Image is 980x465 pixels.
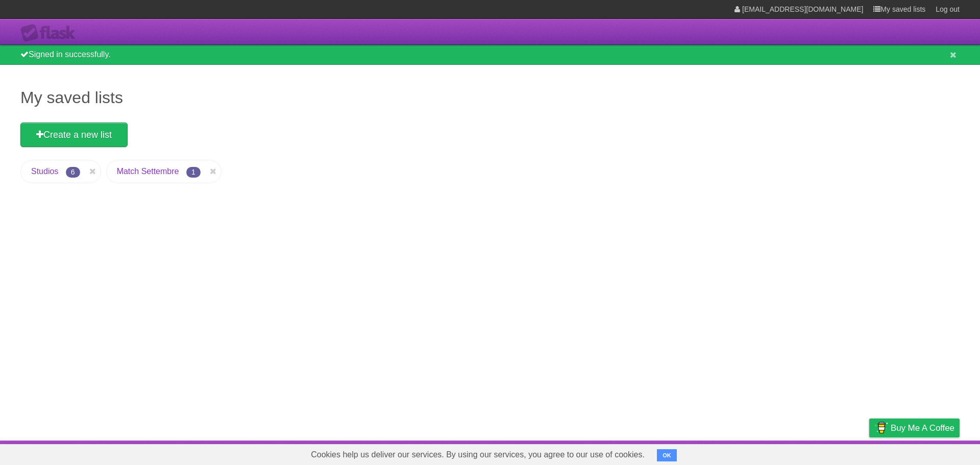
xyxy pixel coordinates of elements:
span: 6 [66,167,80,178]
span: Cookies help us deliver our services. By using our services, you agree to our use of cookies. [301,445,655,465]
a: Buy me a coffee [869,419,960,437]
a: Match Settembre [117,167,179,176]
a: Create a new list [20,123,128,147]
a: Studios [31,167,58,176]
a: Privacy [856,443,883,462]
button: OK [657,449,677,461]
h1: My saved lists [20,85,960,110]
img: Buy me a coffee [874,419,888,436]
span: 1 [186,167,201,178]
a: About [733,443,755,462]
span: Buy me a coffee [891,419,954,437]
div: Flask [20,24,82,42]
a: Suggest a feature [895,443,960,462]
a: Developers [767,443,808,462]
a: Terms [821,443,844,462]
